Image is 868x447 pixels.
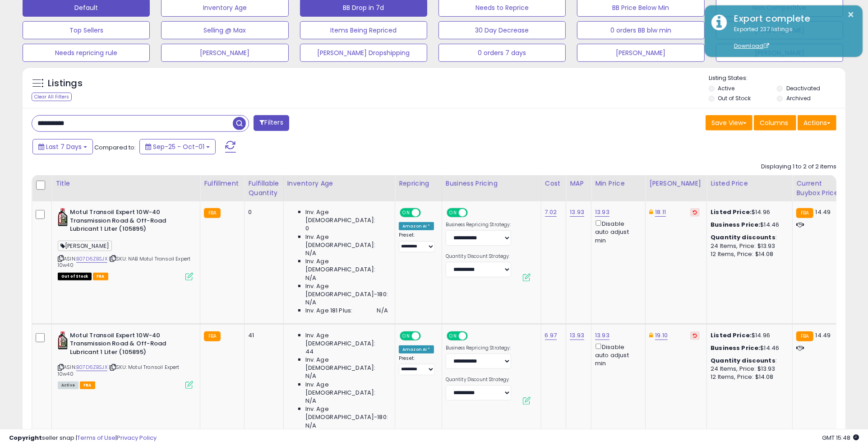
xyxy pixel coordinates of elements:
div: Clear All Filters [32,93,72,101]
button: Columns [754,115,796,130]
span: Inv. Age [DEMOGRAPHIC_DATA]: [305,381,388,397]
span: OFF [420,332,434,340]
button: 0 orders BB blw min [577,21,704,39]
span: N/A [305,274,316,282]
span: N/A [305,422,316,430]
b: Quantity discounts [711,233,776,242]
a: Download [734,42,769,50]
b: Business Price: [711,344,760,352]
b: Listed Price: [711,208,752,216]
a: B07D6ZBSJX [76,255,107,263]
span: All listings currently available for purchase on Amazon [58,382,78,389]
div: seller snap | | [9,434,157,442]
span: Inv. Age [DEMOGRAPHIC_DATA]: [305,208,388,224]
label: Active [718,84,734,92]
b: Motul Transoil Expert 10W-40 Transmission Road & Off-Road Lubricant 1 Liter (105895) [70,331,180,359]
button: Selling @ Max [161,21,288,39]
button: Last 7 Days [32,139,93,154]
b: Motul Transoil Expert 10W-40 Transmission Road & Off-Road Lubricant 1 Liter (105895) [70,208,180,236]
a: 7.02 [545,208,557,217]
div: Current Buybox Price [796,179,843,198]
a: 13.93 [570,331,584,340]
span: FBA [93,273,108,280]
span: Sep-25 - Oct-01 [153,142,204,151]
div: $14.46 [711,344,785,352]
div: Preset: [399,355,435,376]
span: ON [448,332,459,340]
label: Quantity Discount Strategy: [446,377,511,383]
span: N/A [305,249,316,257]
strong: Copyright [9,433,42,442]
label: Business Repricing Strategy: [446,222,511,228]
div: 24 Items, Price: $13.93 [711,365,785,373]
div: Fulfillable Quantity [248,179,279,198]
span: [PERSON_NAME] [58,241,112,251]
div: Amazon AI * [399,222,434,230]
a: 18.11 [655,208,666,217]
button: 30 Day Decrease [439,21,566,39]
span: FBA [80,382,95,389]
span: Compared to: [94,143,136,152]
span: Inv. Age [DEMOGRAPHIC_DATA]: [305,331,388,348]
div: : [711,233,785,242]
span: Inv. Age [DEMOGRAPHIC_DATA]-180: [305,282,388,298]
div: 24 Items, Price: $13.93 [711,242,785,250]
div: ASIN: [58,331,193,388]
p: Listing States: [709,74,845,83]
div: Fulfillment [204,179,240,188]
div: Displaying 1 to 2 of 2 items [761,163,836,171]
div: Amazon AI * [399,345,434,354]
a: 13.93 [595,208,609,217]
span: OFF [420,209,434,217]
span: 2025-10-9 15:48 GMT [822,433,859,442]
div: Disable auto adjust min [595,342,638,368]
a: 6.97 [545,331,557,340]
button: Items Being Repriced [300,21,427,39]
label: Deactivated [786,84,820,92]
div: Business Pricing [446,179,537,188]
div: Inventory Age [287,179,391,188]
button: [PERSON_NAME] Dropshipping [300,44,427,62]
button: Filters [254,115,289,131]
span: N/A [305,372,316,380]
button: Save View [706,115,753,130]
a: B07D6ZBSJX [76,363,107,371]
a: Privacy Policy [117,433,157,442]
button: [PERSON_NAME] [161,44,288,62]
span: 14.49 [816,208,831,216]
span: N/A [377,307,388,315]
span: 44 [305,348,314,356]
span: Columns [760,118,788,127]
img: 41kwT3Tdn7L._SL40_.jpg [58,331,68,349]
span: Inv. Age [DEMOGRAPHIC_DATA]-180: [305,405,388,421]
label: Quantity Discount Strategy: [446,253,511,260]
div: 12 Items, Price: $14.08 [711,373,785,381]
span: OFF [466,332,480,340]
span: OFF [466,209,480,217]
span: ON [448,209,459,217]
button: × [848,9,855,20]
div: Cost [545,179,563,188]
button: Top Sellers [23,21,150,39]
div: Exported 237 listings. [727,25,856,51]
div: Preset: [399,232,435,252]
div: Min Price [595,179,642,188]
button: Sep-25 - Oct-01 [139,139,216,154]
small: FBA [796,208,813,218]
span: All listings that are currently out of stock and unavailable for purchase on Amazon [58,273,92,280]
span: N/A [305,397,316,405]
b: Quantity discounts [711,356,776,365]
span: ON [401,332,412,340]
div: $14.96 [711,331,785,340]
a: 13.93 [570,208,584,217]
div: 0 [248,208,276,216]
div: $14.46 [711,221,785,229]
div: 12 Items, Price: $14.08 [711,250,785,258]
label: Out of Stock [718,94,751,102]
div: Export complete [727,12,856,25]
span: | SKU: Motul Transoil Expert 10w40 [58,363,180,377]
button: 0 orders 7 days [439,44,566,62]
div: [PERSON_NAME] [649,179,703,188]
button: [PERSON_NAME] [577,44,704,62]
div: Listed Price [711,179,789,188]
